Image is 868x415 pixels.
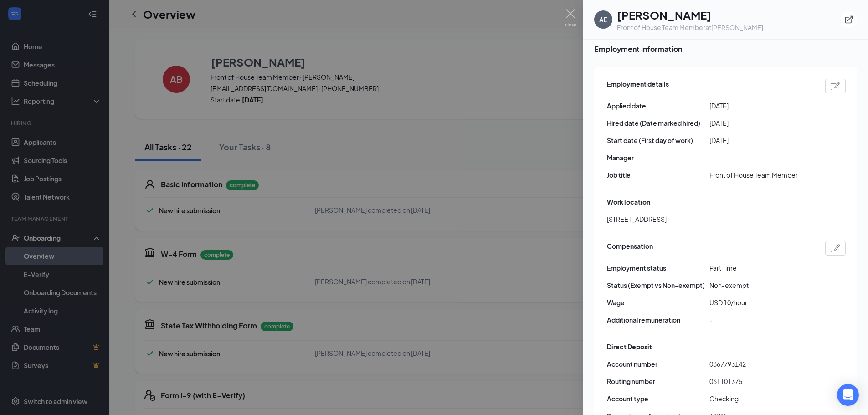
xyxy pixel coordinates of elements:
span: Checking [709,394,812,404]
svg: ExternalLink [844,15,853,24]
span: 061101375 [709,376,812,386]
span: Account type [607,394,709,404]
span: Employment status [607,263,709,273]
div: Front of House Team Member at [PERSON_NAME] [617,23,763,32]
span: - [709,315,812,325]
span: Part Time [709,263,812,273]
span: Routing number [607,376,709,386]
div: Open Intercom Messenger [837,384,859,406]
span: Employment information [594,43,857,55]
span: Employment details [607,79,669,93]
span: Additional remuneration [607,315,709,325]
span: Account number [607,359,709,369]
span: Compensation [607,241,653,256]
span: Applied date [607,101,709,111]
span: Front of House Team Member [709,170,812,180]
span: Start date (First day of work) [607,135,709,145]
span: [STREET_ADDRESS] [607,214,667,224]
span: - [709,153,812,163]
span: Job title [607,170,709,180]
span: [DATE] [709,118,812,128]
span: Wage [607,297,709,307]
span: [DATE] [709,101,812,111]
h1: [PERSON_NAME] [617,7,763,23]
span: Direct Deposit [607,342,652,352]
span: Manager [607,153,709,163]
span: 0367793142 [709,359,812,369]
button: ExternalLink [841,11,857,28]
span: [DATE] [709,135,812,145]
span: USD 10/hour [709,297,812,307]
span: Hired date (Date marked hired) [607,118,709,128]
span: Work location [607,197,650,207]
div: AE [599,15,607,24]
span: Status (Exempt vs Non-exempt) [607,280,709,290]
span: Non-exempt [709,280,812,290]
